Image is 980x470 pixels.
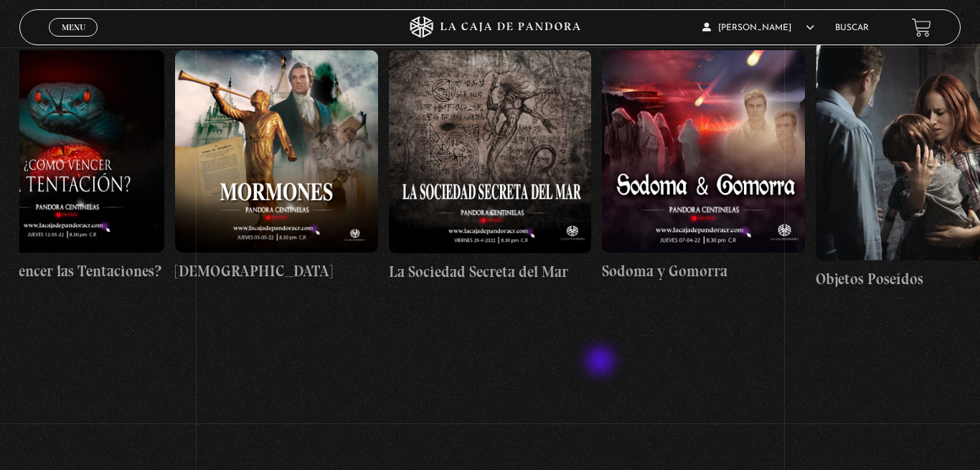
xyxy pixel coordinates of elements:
a: View your shopping cart [912,18,931,37]
h4: Sodoma y Gomorra [602,260,805,283]
h4: La Sociedad Secreta del Mar [389,260,592,283]
span: [PERSON_NAME] [702,24,814,32]
h4: [DEMOGRAPHIC_DATA] [175,260,378,283]
a: Buscar [835,24,869,32]
span: Cerrar [57,35,90,45]
span: Menu [62,23,85,32]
